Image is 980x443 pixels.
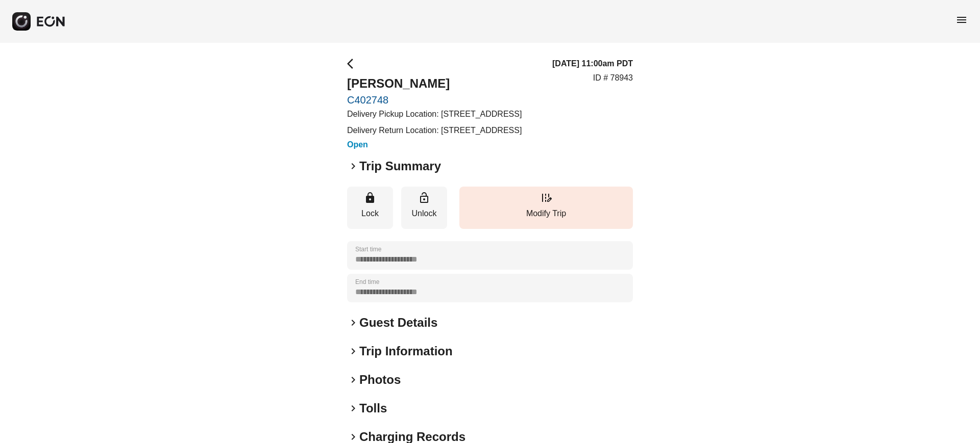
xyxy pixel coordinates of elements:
[359,372,401,388] h2: Photos
[418,192,430,204] span: lock_open
[359,158,441,174] h2: Trip Summary
[347,345,359,357] span: keyboard_arrow_right
[552,58,633,70] h3: [DATE] 11:00am PDT
[347,139,522,151] h3: Open
[401,187,447,229] button: Unlock
[347,187,393,229] button: Lock
[347,108,522,120] p: Delivery Pickup Location: [STREET_ADDRESS]
[347,94,522,106] a: C402748
[347,374,359,386] span: keyboard_arrow_right
[359,400,387,416] h2: Tolls
[347,124,522,137] p: Delivery Return Location: [STREET_ADDRESS]
[352,207,388,220] p: Lock
[540,192,552,204] span: edit_road
[347,75,522,92] h2: [PERSON_NAME]
[459,187,633,229] button: Modify Trip
[347,58,359,70] span: arrow_back_ios
[406,207,442,220] p: Unlock
[347,431,359,443] span: keyboard_arrow_right
[464,207,628,220] p: Modify Trip
[347,317,359,329] span: keyboard_arrow_right
[593,72,633,84] p: ID # 78943
[347,160,359,172] span: keyboard_arrow_right
[359,343,453,359] h2: Trip Information
[347,402,359,414] span: keyboard_arrow_right
[364,192,376,204] span: lock
[359,315,437,331] h2: Guest Details
[955,14,968,26] span: menu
